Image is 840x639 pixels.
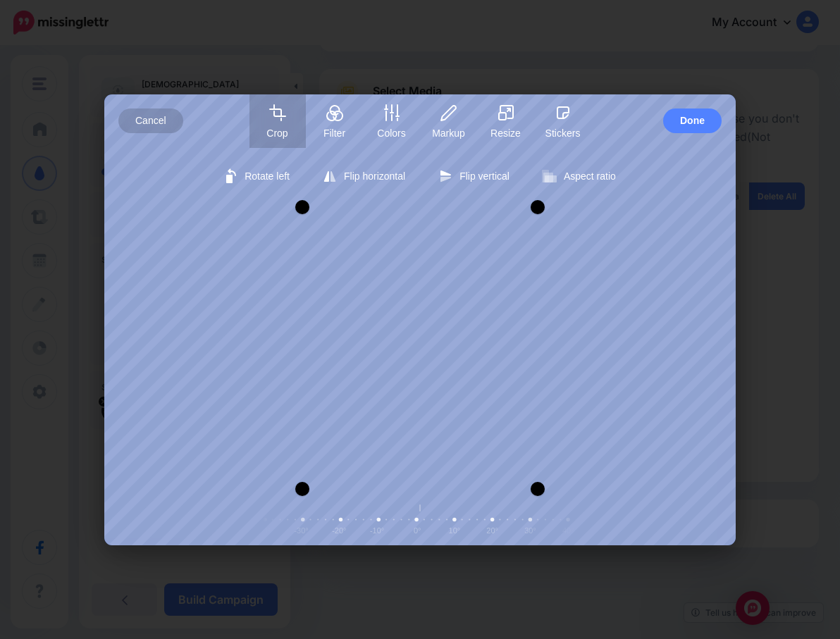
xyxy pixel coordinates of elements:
[245,170,290,182] span: Rotate left
[307,94,363,148] button: Filter
[535,162,624,190] button: Aspect ratio
[412,502,440,522] span: Center rotation
[315,162,414,190] button: Flip horizontal
[216,162,298,190] button: Rotate left
[307,128,363,139] span: Filter
[459,170,509,182] span: Flip vertical
[535,94,591,148] button: Stickers
[421,94,477,148] button: Markup
[249,128,306,139] span: Crop
[412,502,428,515] button: Center rotation
[478,94,534,148] button: Resize
[478,128,534,139] span: Resize
[364,128,420,139] span: Colors
[535,128,591,139] span: Stickers
[135,108,166,133] span: Cancel
[344,170,405,182] span: Flip horizontal
[118,108,183,133] button: Cancel
[564,170,616,182] span: Aspect ratio
[680,108,705,133] span: Done
[364,94,420,148] button: Colors
[421,128,477,139] span: Markup
[249,94,306,148] button: Crop
[663,108,722,133] button: Done
[431,162,518,190] button: Flip vertical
